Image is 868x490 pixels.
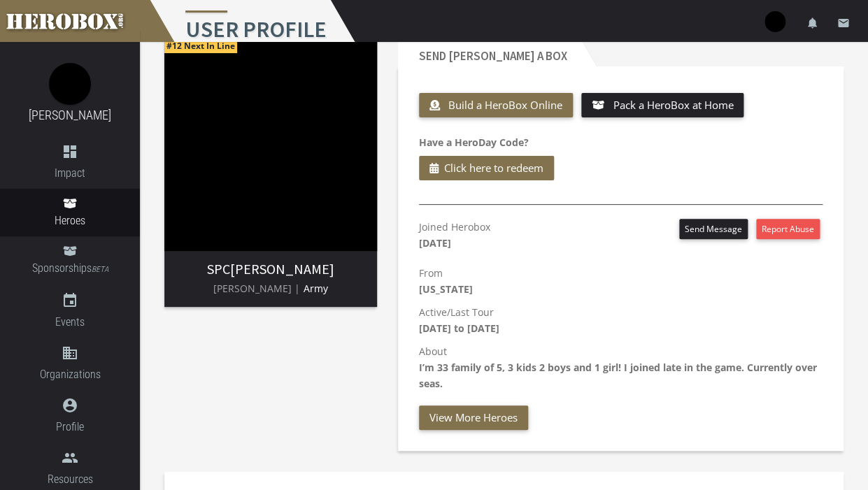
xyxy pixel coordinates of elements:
[613,98,733,112] span: Pack a HeroBox at Home
[49,63,91,105] img: image
[419,282,473,296] b: [US_STATE]
[419,265,823,297] p: From
[444,159,543,177] span: Click here to redeem
[837,17,850,29] i: email
[764,11,785,32] img: user-image
[398,38,844,451] section: Send Shawn a Box
[164,38,237,53] span: #12 Next In Line
[176,261,366,277] h3: [PERSON_NAME]
[419,361,817,390] b: I’m 33 family of 5, 3 kids 2 boys and 1 girl! I joined late in the game. Currently over seas.
[806,17,819,29] i: notifications
[419,219,490,251] p: Joined Herobox
[213,282,300,295] span: [PERSON_NAME] |
[419,343,823,391] p: About
[419,93,573,117] button: Build a HeroBox Online
[303,282,327,295] span: Army
[419,322,499,335] b: [DATE] to [DATE]
[448,98,562,112] span: Build a HeroBox Online
[756,219,820,239] button: Report Abuse
[419,236,451,250] b: [DATE]
[419,136,529,149] b: Have a HeroDay Code?
[164,38,377,251] img: image
[29,108,111,122] a: [PERSON_NAME]
[207,260,230,278] span: SPC
[419,405,528,430] button: View More Heroes
[419,304,823,336] p: Active/Last Tour
[581,93,744,117] button: Pack a HeroBox at Home
[419,156,554,180] button: Click here to redeem
[679,219,748,239] button: Send Message
[92,265,108,274] small: BETA
[398,38,580,66] h2: Send [PERSON_NAME] a Box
